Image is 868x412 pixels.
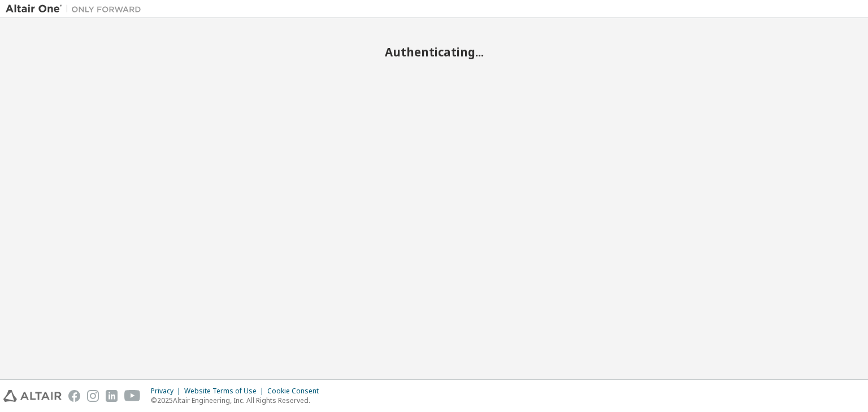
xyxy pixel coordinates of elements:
[6,3,147,15] img: Altair One
[106,390,118,402] img: linkedin.svg
[267,387,325,396] div: Cookie Consent
[68,390,80,402] img: facebook.svg
[3,390,62,402] img: altair_logo.svg
[87,390,99,402] img: instagram.svg
[151,396,325,405] p: © 2025 Altair Engineering, Inc. All Rights Reserved.
[6,45,862,59] h2: Authenticating...
[151,387,184,396] div: Privacy
[124,390,141,402] img: youtube.svg
[184,387,267,396] div: Website Terms of Use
